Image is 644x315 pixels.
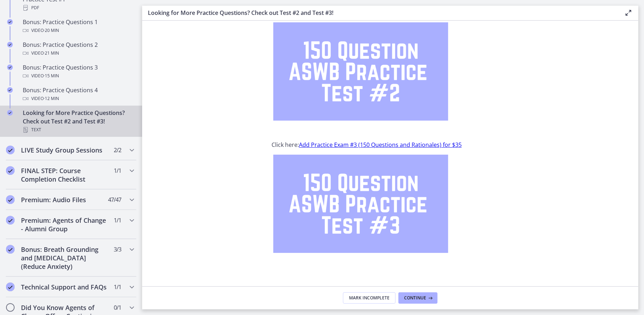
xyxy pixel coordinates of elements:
div: Bonus: Practice Questions 4 [23,86,134,103]
span: Mark Incomplete [349,295,390,301]
div: PDF [23,4,134,12]
span: 0 / 1 [114,303,121,312]
img: 150_Question_ASWB_Practice_Test__3.png [273,155,448,253]
div: Looking for More Practice Questions? Check out Test #2 and Test #3! [23,109,134,134]
span: 2 / 2 [114,146,121,154]
div: Bonus: Practice Questions 2 [23,40,134,57]
img: 150_Question_ASWB_Practice_Test__2.png [273,22,448,121]
h2: Premium: Audio Files [21,195,108,204]
i: Completed [6,195,15,204]
div: Video [23,72,134,80]
div: Video [23,26,134,35]
i: Completed [7,19,13,25]
button: Mark Incomplete [343,292,396,304]
h2: Technical Support and FAQs [21,283,108,291]
div: Bonus: Practice Questions 1 [23,18,134,35]
div: Video [23,49,134,57]
h2: LIVE Study Group Sessions [21,146,108,154]
i: Completed [7,42,13,48]
div: Video [23,94,134,103]
span: · 21 min [44,49,59,57]
span: 1 / 1 [114,283,121,291]
i: Completed [6,166,15,175]
i: Completed [7,65,13,70]
div: Bonus: Practice Questions 3 [23,63,134,80]
i: Completed [7,110,13,116]
button: Continue [398,292,438,304]
span: · 20 min [44,26,59,35]
h3: Looking for More Practice Questions? Check out Test #2 and Test #3! [148,9,613,17]
i: Completed [6,283,15,291]
span: · 12 min [44,94,59,103]
i: Completed [6,245,15,254]
h2: Bonus: Breath Grounding and [MEDICAL_DATA] (Reduce Anxiety) [21,245,108,271]
h2: FINAL STEP: Course Completion Checklist [21,166,108,183]
span: · 15 min [44,72,59,80]
span: 1 / 1 [114,166,121,175]
i: Completed [6,146,15,154]
i: Completed [7,87,13,93]
i: Completed [6,216,15,225]
p: Click here: [272,140,509,149]
div: Text [23,126,134,134]
a: Add Practice Exam #3 (150 Questions and Rationales) for $35 [299,141,462,149]
h2: Premium: Agents of Change - Alumni Group [21,216,108,233]
span: Continue [404,295,426,301]
span: 3 / 3 [114,245,121,254]
span: 47 / 47 [108,195,121,204]
span: 1 / 1 [114,216,121,225]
